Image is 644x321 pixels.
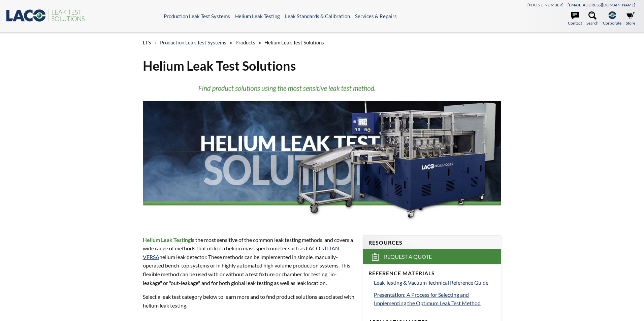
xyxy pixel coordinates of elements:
a: Presentation: A Process for Selecting and Implementing the Optimum Leak Test Method [374,290,496,308]
span: LTS [143,39,151,45]
span: Presentation: A Process for Selecting and Implementing the Optimum Leak Test Method [374,291,481,307]
a: Leak Standards & Calibration [285,13,350,19]
a: Production Leak Test Systems [164,13,230,19]
a: Contact [568,11,582,26]
strong: Helium Leak Testing [143,237,191,243]
h4: Resources [368,239,496,246]
a: Search [586,11,599,26]
a: Helium Leak Testing [235,13,280,19]
a: Services & Repairs [355,13,397,19]
div: » » » [143,33,502,52]
a: Leak Testing & Vacuum Technical Reference Guide [374,278,496,287]
a: Request a Quote [363,249,501,264]
span: Corporate [603,20,621,26]
h4: Reference Materials [368,270,496,277]
p: is the most sensitive of the common leak testing methods, and covers a wide range of methods that... [143,236,355,287]
span: Request a Quote [384,253,432,260]
a: TITAN VERSA [143,245,339,260]
a: [EMAIL_ADDRESS][DOMAIN_NAME] [568,2,635,7]
span: Helium Leak Test Solutions [264,39,324,45]
span: Leak Testing & Vacuum Technical Reference Guide [374,279,488,286]
a: Store [626,11,635,26]
p: Select a leak test category below to learn more and to find product solutions associated with hel... [143,292,355,310]
h1: Helium Leak Test Solutions [143,58,502,74]
a: [PHONE_NUMBER] [527,2,563,7]
img: Helium Leak Testing Solutions header [143,79,502,223]
a: Production Leak Test Systems [160,39,226,45]
span: Products [235,39,255,45]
